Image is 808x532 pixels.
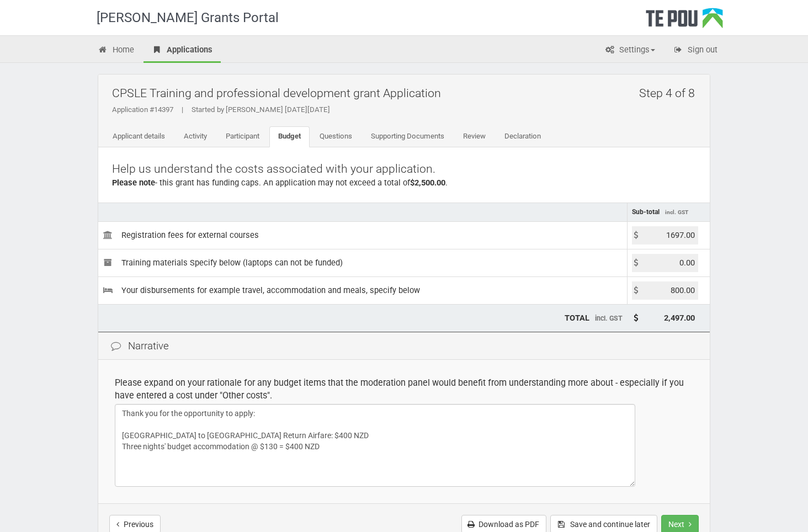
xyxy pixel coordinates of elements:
span: incl. GST [665,209,688,215]
a: Home [89,39,142,63]
a: Budget [269,126,310,147]
textarea: Thank you for the opportunity to apply: [GEOGRAPHIC_DATA] to [GEOGRAPHIC_DATA] Return Airfare: $4... [115,404,635,487]
td: TOTAL [98,304,627,332]
a: Applications [143,39,221,63]
span: | [173,105,192,114]
a: Applicant details [104,126,174,147]
span: incl. GST [595,314,623,322]
a: Review [454,126,495,147]
div: Application #14397 Started by [PERSON_NAME] [DATE][DATE] [112,105,701,115]
h2: Step 4 of 8 [639,80,701,106]
a: Participant [217,126,268,147]
div: Te Pou Logo [646,8,723,35]
h2: CPSLE Training and professional development grant Application [112,80,701,106]
a: Supporting Documents [362,126,453,147]
p: Help us understand the costs associated with your application. [112,161,696,177]
td: Your disbursements for example travel, accommodation and meals, specify below [98,276,627,304]
td: Training materials Specify below (laptops can not be funded) [98,249,627,276]
div: Please expand on your rationale for any budget items that the moderation panel would benefit from... [115,376,693,402]
a: Questions [311,126,361,147]
a: Sign out [665,39,726,63]
div: Narrative [98,332,710,360]
td: Sub-total [627,203,710,221]
b: Please note [112,178,155,188]
b: $2,500.00 [410,178,445,188]
a: Activity [175,126,216,147]
div: - this grant has funding caps. An application may not exceed a total of . [112,177,696,189]
a: Settings [596,39,663,63]
a: Declaration [496,126,550,147]
td: Registration fees for external courses [98,221,627,249]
